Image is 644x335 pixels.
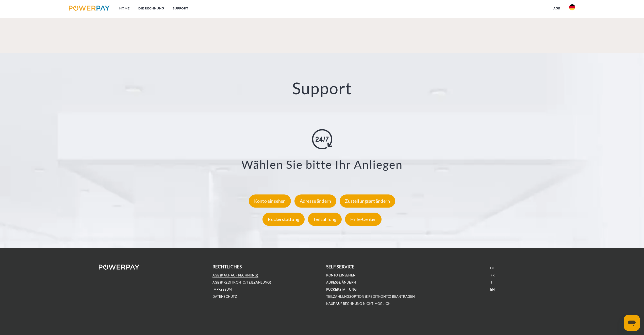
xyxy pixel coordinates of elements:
[549,4,565,13] a: agb
[338,198,397,204] a: Zustellungsart ändern
[326,273,356,277] a: Konto einsehen
[308,213,342,226] div: Teilzahlung
[326,294,415,299] a: Teilzahlungsoption (KREDITKONTO) beantragen
[345,213,381,226] div: Hilfe-Center
[212,280,271,285] a: AGB (Kreditkonto/Teilzahlung)
[294,194,337,208] div: Adresse ändern
[261,216,306,222] a: Rückerstattung
[115,4,134,13] a: Home
[212,264,242,269] b: rechtliches
[293,198,338,204] a: Adresse ändern
[134,4,169,13] a: DIE RECHNUNG
[326,280,356,285] a: Adresse ändern
[307,216,343,222] a: Teilzahlung
[99,265,140,270] img: logo-powerpay-white.svg
[491,273,494,277] a: FR
[344,216,383,222] a: Hilfe-Center
[326,264,355,269] b: self service
[247,198,292,204] a: Konto einsehen
[39,158,605,172] h3: Wählen Sie bitte Ihr Anliegen
[169,4,193,13] a: SUPPORT
[312,129,332,150] img: online-shopping.svg
[212,287,232,292] a: IMPRESSUM
[569,4,575,10] img: de
[212,273,258,277] a: AGB (Kauf auf Rechnung)
[624,315,640,331] iframe: Schaltfläche zum Öffnen des Messaging-Fensters
[212,294,237,299] a: DATENSCHUTZ
[32,78,612,98] h2: Support
[249,194,291,208] div: Konto einsehen
[262,213,305,226] div: Rückerstattung
[340,194,395,208] div: Zustellungsart ändern
[326,302,391,306] a: Kauf auf Rechnung nicht möglich
[491,280,494,285] a: IT
[490,287,495,292] a: EN
[69,6,110,11] img: logo-powerpay.svg
[326,287,357,292] a: Rückerstattung
[490,266,495,270] a: DE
